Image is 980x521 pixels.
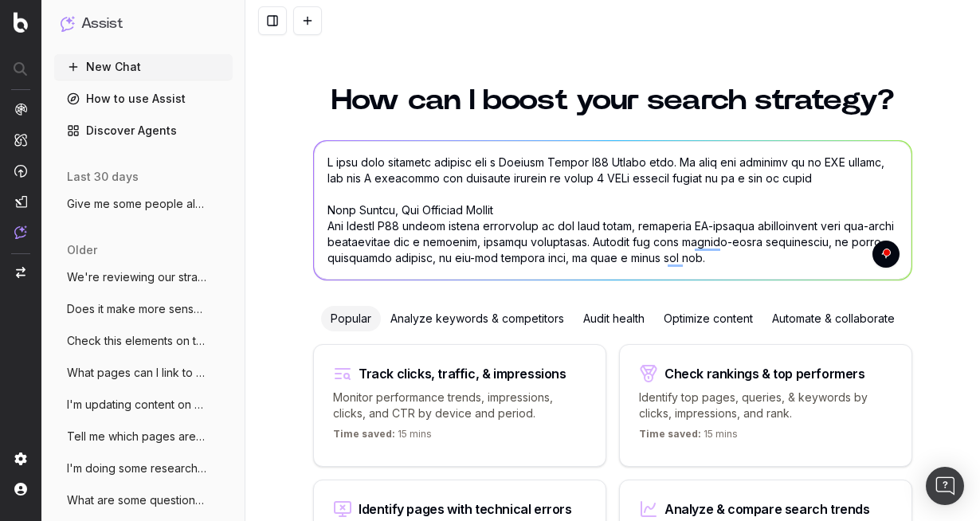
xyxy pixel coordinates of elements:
p: 15 mins [639,428,738,447]
a: Discover Agents [54,118,233,143]
textarea: To enrich screen reader interactions, please activate Accessibility in Grammarly extension settings [314,141,911,280]
span: last 30 days [67,169,139,185]
span: What pages can I link to from: [URL] [67,365,207,381]
img: Assist [61,16,75,31]
div: Optimize content [654,306,762,331]
img: Studio [14,195,27,208]
button: Assist [61,13,226,35]
span: What are some questions I can include in [67,492,207,508]
div: Identify pages with technical errors [359,503,572,515]
span: I'm updating content on a Kids Beds page [67,397,207,413]
button: We're reviewing our strategy for Buying [54,264,233,290]
p: Monitor performance trends, impressions, clicks, and CTR by device and period. [333,390,586,421]
button: Does it make more sense for the category [54,296,233,322]
span: I'm doing some research for a content br [67,460,207,476]
span: Give me some people also asked questions [67,196,207,212]
button: I'm updating content on a Kids Beds page [54,392,233,417]
img: Activation [14,164,27,178]
img: Intelligence [14,133,27,147]
div: Open Intercom Messenger [926,467,964,505]
img: Botify logo [14,12,28,33]
img: Assist [14,225,27,239]
button: New Chat [54,54,233,80]
div: Popular [321,306,381,331]
div: Analyze & compare search trends [664,503,870,515]
h1: How can I boost your search strategy? [313,86,912,115]
div: Track clicks, traffic, & impressions [359,367,566,380]
p: Identify top pages, queries, & keywords by clicks, impressions, and rank. [639,390,892,421]
span: older [67,242,97,258]
img: My account [14,483,27,496]
a: How to use Assist [54,86,233,112]
div: Audit health [574,306,654,331]
button: What pages can I link to from: [URL] [54,360,233,386]
span: Does it make more sense for the category [67,301,207,317]
button: What are some questions I can include in [54,488,233,513]
span: Time saved: [333,428,395,440]
button: Tell me which pages are linking to the S [54,424,233,449]
img: Switch project [16,267,25,278]
span: We're reviewing our strategy for Buying [67,269,207,285]
span: Time saved: [639,428,701,440]
div: Analyze keywords & competitors [381,306,574,331]
img: Setting [14,452,27,465]
button: Check this elements on this page for SEO [54,328,233,354]
span: Check this elements on this page for SEO [67,333,207,349]
div: Automate & collaborate [762,306,904,331]
div: Check rankings & top performers [664,367,865,380]
img: Analytics [14,103,27,116]
button: I'm doing some research for a content br [54,456,233,481]
span: Tell me which pages are linking to the S [67,429,207,445]
h1: Assist [81,13,123,35]
p: 15 mins [333,428,432,447]
button: Give me some people also asked questions [54,191,233,217]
